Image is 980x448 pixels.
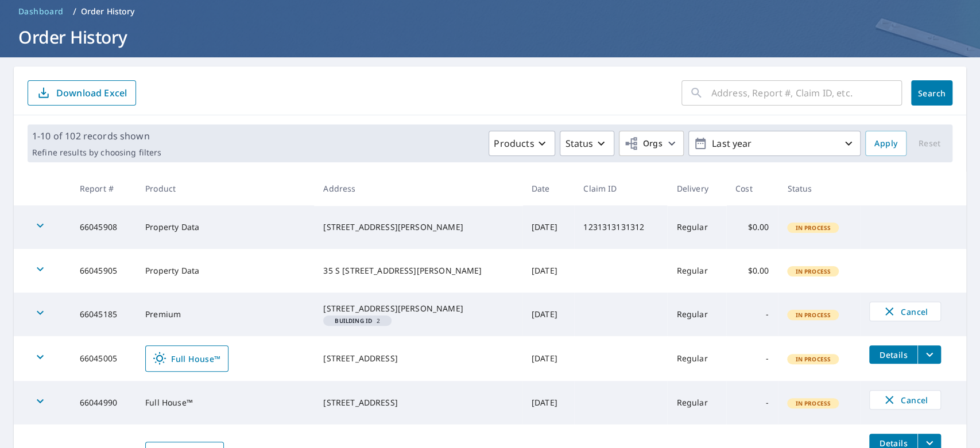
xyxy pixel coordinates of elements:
[876,349,911,360] span: Details
[522,172,574,205] th: Date
[153,352,220,365] span: Full House™
[136,249,314,293] td: Property Data
[619,131,684,156] button: Orgs
[28,80,136,106] button: Download Excel
[522,249,574,293] td: [DATE]
[869,345,917,364] button: detailsBtn-66045005
[71,381,136,424] td: 66044990
[726,249,778,293] td: $0.00
[32,129,161,143] p: 1-10 of 102 records shown
[494,137,534,150] p: Products
[574,205,667,249] td: 1231313131312
[707,134,842,154] p: Last year
[624,137,663,151] span: Orgs
[667,381,726,424] td: Regular
[323,221,513,233] div: [STREET_ADDRESS][PERSON_NAME]
[136,293,314,336] td: Premium
[14,2,966,21] nav: breadcrumb
[667,172,726,205] th: Delivery
[667,336,726,381] td: Regular
[688,131,861,156] button: Last year
[73,5,76,18] li: /
[489,131,555,156] button: Products
[522,293,574,336] td: [DATE]
[14,2,68,21] a: Dashboard
[920,88,943,99] span: Search
[136,172,314,205] th: Product
[560,131,614,156] button: Status
[726,293,778,336] td: -
[726,205,778,249] td: $0.00
[323,303,513,314] div: [STREET_ADDRESS][PERSON_NAME]
[323,397,513,408] div: [STREET_ADDRESS]
[565,137,593,150] p: Status
[71,293,136,336] td: 66045185
[788,311,838,319] span: In Process
[81,6,135,17] p: Order History
[136,205,314,249] td: Property Data
[574,172,667,205] th: Claim ID
[328,318,387,324] span: 2
[667,205,726,249] td: Regular
[323,353,513,364] div: [STREET_ADDRESS]
[71,205,136,249] td: 66045908
[711,77,902,109] input: Address, Report #, Claim ID, etc.
[32,147,161,158] p: Refine results by choosing filters
[136,381,314,424] td: Full House™
[874,137,897,151] span: Apply
[881,393,929,407] span: Cancel
[788,224,838,232] span: In Process
[71,172,136,205] th: Report #
[865,131,907,156] button: Apply
[56,87,127,99] p: Download Excel
[667,293,726,336] td: Regular
[726,172,778,205] th: Cost
[145,345,228,372] a: Full House™
[869,302,941,321] button: Cancel
[726,336,778,381] td: -
[917,345,941,364] button: filesDropdownBtn-66045005
[778,172,860,205] th: Status
[522,336,574,381] td: [DATE]
[71,249,136,293] td: 66045905
[788,267,838,275] span: In Process
[314,172,522,205] th: Address
[788,355,838,363] span: In Process
[881,305,929,318] span: Cancel
[726,381,778,424] td: -
[323,265,513,276] div: 35 S [STREET_ADDRESS][PERSON_NAME]
[911,80,952,106] button: Search
[522,381,574,424] td: [DATE]
[667,249,726,293] td: Regular
[18,6,64,17] span: Dashboard
[788,399,838,407] span: In Process
[335,318,372,324] em: Building ID
[71,336,136,381] td: 66045005
[869,390,941,410] button: Cancel
[14,25,966,49] h1: Order History
[522,205,574,249] td: [DATE]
